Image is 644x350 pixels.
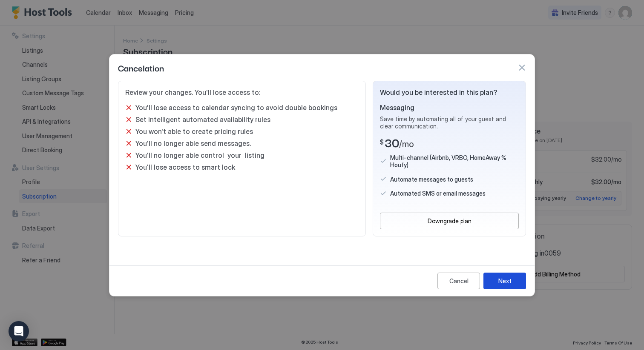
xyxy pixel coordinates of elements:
[135,151,264,159] span: You'll no longer able control your listing
[9,321,29,341] div: Open Intercom Messenger
[483,273,526,289] button: Next
[380,115,519,130] span: Save time by automating all of your guest and clear communication.
[449,276,469,285] div: Cancel
[385,134,399,151] span: 30
[437,273,480,289] button: Cancel
[390,154,519,169] span: Multi-channel (Airbnb, VRBO, HomeAway % Houfy)
[380,103,519,112] span: Messaging
[135,103,337,112] span: You'll lose access to calendar syncing to avoid double bookings
[135,115,270,124] span: Set intelligent automated availability rules
[135,139,251,148] span: You'll no longer able send messages.
[135,163,235,171] span: You'll lose access to smart lock
[390,190,486,197] span: Automated SMS or email messages
[135,127,253,136] span: You won't able to create pricing rules
[498,276,512,285] div: Next
[125,88,359,97] span: Review your changes. You'll lose access to:
[380,88,519,97] span: Would you be interested in this plan?
[118,61,164,74] span: Cancelation
[399,139,414,150] span: /mo
[380,138,384,146] span: $
[380,213,519,229] button: Downgrade plan
[390,176,473,183] span: Automate messages to guests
